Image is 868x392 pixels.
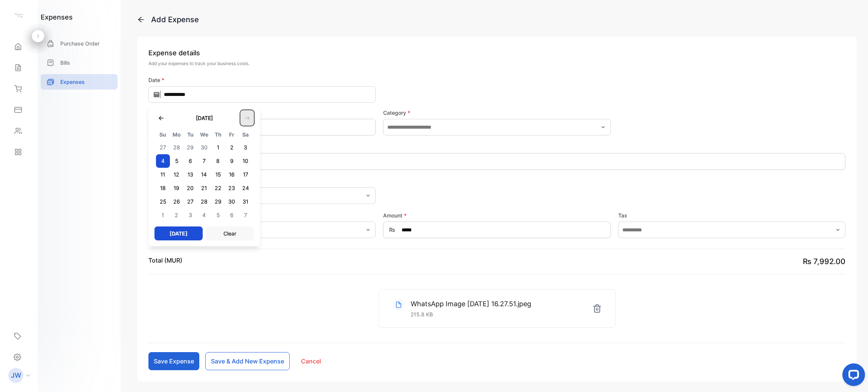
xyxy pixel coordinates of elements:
span: 24 [238,181,252,195]
span: ₨ [389,226,395,234]
p: Purchase Order [60,40,99,47]
span: 4 [197,208,211,222]
span: 16 [225,168,239,181]
p: Bills [60,59,70,67]
span: 30 [197,141,211,154]
iframe: LiveChat chat widget [836,360,868,392]
label: Mode of payment [148,177,376,185]
span: 7 [197,154,211,168]
span: 27 [183,195,197,208]
span: 10 [238,154,252,168]
button: [DATE] [188,110,220,126]
label: Amount [383,211,610,219]
span: 26 [170,195,184,208]
span: 3 [183,208,197,222]
span: 11 [156,168,170,181]
label: Description [148,143,845,151]
img: logo [13,10,24,21]
span: 22 [211,181,225,195]
span: 30 [225,195,239,208]
a: Purchase Order [41,36,118,51]
p: Expenses [60,78,85,86]
span: 29 [183,141,197,154]
span: 28 [197,195,211,208]
span: 7 [238,208,252,222]
span: 5 [211,208,225,222]
span: We [197,130,211,139]
button: [DATE] [154,226,203,240]
span: 20 [183,181,197,195]
p: 215.8 KB [411,310,531,318]
span: 8 [211,154,225,168]
span: 2 [225,141,239,154]
span: ₨ 7,992.00 [803,257,845,266]
span: 1 [156,208,170,222]
span: 2 [170,208,184,222]
label: Tax [618,211,845,219]
span: 27 [156,141,170,154]
label: Category [383,109,610,117]
span: 31 [238,195,252,208]
span: 29 [211,195,225,208]
span: 6 [225,208,239,222]
span: 14 [197,168,211,181]
a: Bills [41,55,118,70]
span: 4 [156,154,170,168]
span: 3 [238,141,252,154]
p: WhatsApp Image [DATE] 16.27.51.jpeg [411,299,531,309]
span: 17 [238,168,252,181]
span: 12 [170,168,184,181]
a: Expenses [41,74,118,90]
label: Expense Name [148,109,376,117]
span: 13 [183,168,197,181]
span: 15 [211,168,225,181]
span: Th [211,130,225,139]
p: Expense details [148,48,845,58]
span: 9 [225,154,239,168]
span: Mo [170,130,184,139]
span: Sa [238,130,252,139]
span: 23 [225,181,239,195]
span: Fr [225,130,239,139]
label: Date [148,76,376,84]
p: JW [11,371,21,380]
h1: expenses [41,12,73,22]
label: Currency [148,211,376,219]
span: 6 [183,154,197,168]
span: 21 [197,181,211,195]
span: 19 [170,181,184,195]
button: Save & Add New Expense [205,352,290,370]
span: Tu [183,130,197,139]
div: Add Expense [151,14,199,25]
button: Cancel [296,352,326,370]
button: Save Expense [148,352,199,370]
span: 28 [170,141,184,154]
span: 1 [211,141,225,154]
button: Clear [206,226,254,240]
span: 18 [156,181,170,195]
span: 25 [156,195,170,208]
p: Total (MUR) [148,256,182,265]
span: Su [156,130,170,139]
span: 5 [170,154,184,168]
p: Add your expenses to track your business costs. [148,60,845,67]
